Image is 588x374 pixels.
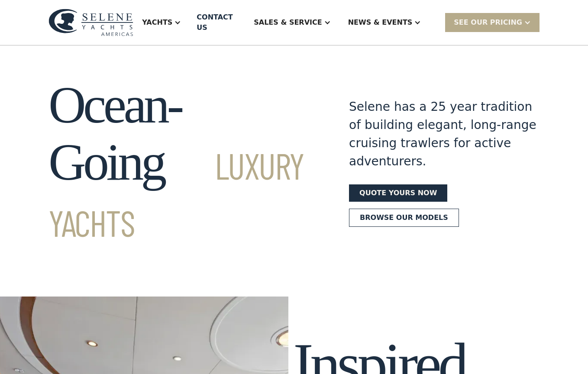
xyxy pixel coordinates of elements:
[133,5,190,40] div: Yachts
[348,17,413,28] div: News & EVENTS
[197,12,238,33] div: Contact US
[48,143,304,244] span: Luxury Yachts
[349,184,447,202] a: Quote yours now
[445,13,540,32] div: SEE Our Pricing
[349,98,540,171] div: Selene has a 25 year tradition of building elegant, long-range cruising trawlers for active adven...
[454,17,522,28] div: SEE Our Pricing
[48,9,133,36] img: logo
[349,209,459,227] a: Browse our models
[142,17,172,28] div: Yachts
[339,5,430,40] div: News & EVENTS
[245,5,339,40] div: Sales & Service
[48,77,318,248] h1: Ocean-Going
[254,17,322,28] div: Sales & Service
